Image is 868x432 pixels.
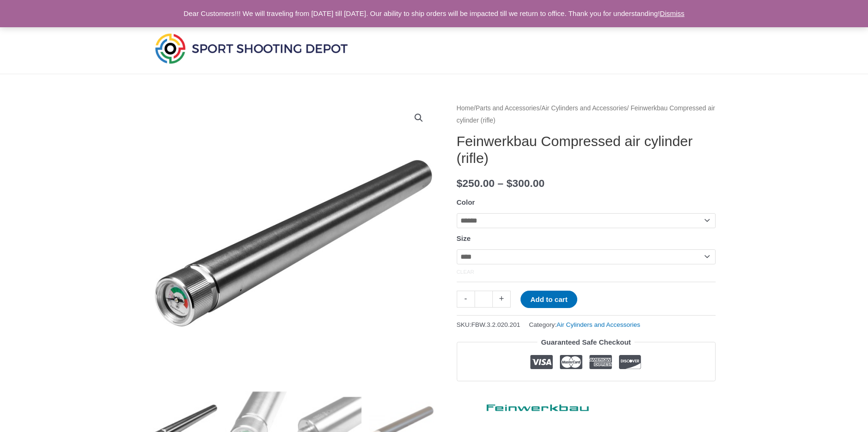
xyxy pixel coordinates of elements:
[410,109,427,126] a: View full-screen image gallery
[475,291,493,307] input: Product quantity
[457,133,716,167] h1: Feinwerkbau Compressed air cylinder (rifle)
[457,234,471,242] label: Size
[457,291,475,307] a: -
[457,198,475,206] label: Color
[529,319,640,331] span: Category:
[471,321,520,328] span: FBW.3.2.020.201
[457,105,474,112] a: Home
[457,319,521,331] span: SKU:
[457,395,597,416] a: Feinwerkbau
[153,102,434,384] img: Feinwerkbau Compressed air cylinder
[493,291,511,307] a: +
[660,9,685,17] a: Dismiss
[506,177,513,189] span: $
[506,177,544,189] bdi: 300.00
[457,269,475,275] a: Clear options
[521,291,577,308] button: Add to cart
[542,105,627,112] a: Air Cylinders and Accessories
[457,102,716,126] nav: Breadcrumb
[153,31,350,66] img: Sport Shooting Depot
[457,177,463,189] span: $
[498,177,504,189] span: –
[476,105,540,112] a: Parts and Accessories
[557,321,641,328] a: Air Cylinders and Accessories
[457,177,495,189] bdi: 250.00
[537,336,635,349] legend: Guaranteed Safe Checkout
